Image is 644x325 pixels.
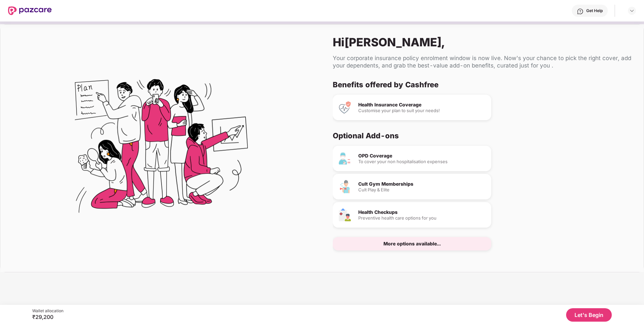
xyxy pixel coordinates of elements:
div: Cult Gym Memberships [358,182,486,186]
div: OPD Coverage [358,153,486,158]
img: Health Checkups [338,208,352,222]
button: Let's Begin [566,308,612,322]
div: Wallet allocation [32,308,63,314]
img: svg+xml;base64,PHN2ZyBpZD0iRHJvcGRvd24tMzJ4MzIiIHhtbG5zPSJodHRwOi8vd3d3LnczLm9yZy8yMDAwL3N2ZyIgd2... [629,8,635,13]
div: Your corporate insurance policy enrolment window is now live. Now's your chance to pick the right... [333,54,633,69]
img: svg+xml;base64,PHN2ZyBpZD0iSGVscC0zMngzMiIgeG1sbnM9Imh0dHA6Ly93d3cudzMub3JnLzIwMDAvc3ZnIiB3aWR0aD... [577,8,584,15]
div: Customise your plan to suit your needs! [358,108,486,113]
div: Get Help [586,8,603,13]
div: Preventive health care options for you [358,216,486,220]
img: Flex Benefits Illustration [75,62,248,235]
div: Cult Play & Elite [358,188,486,192]
div: To cover your non hospitalisation expenses [358,159,486,164]
div: More options available... [383,241,441,246]
div: Health Insurance Coverage [358,102,486,107]
div: Optional Add-ons [333,131,628,140]
img: New Pazcare Logo [8,6,52,15]
div: Health Checkups [358,210,486,215]
div: ₹29,200 [32,314,63,320]
div: Hi [PERSON_NAME] , [333,35,633,49]
img: OPD Coverage [338,152,352,165]
img: Health Insurance Coverage [338,101,352,114]
img: Cult Gym Memberships [338,180,352,193]
div: Benefits offered by Cashfree [333,80,628,89]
